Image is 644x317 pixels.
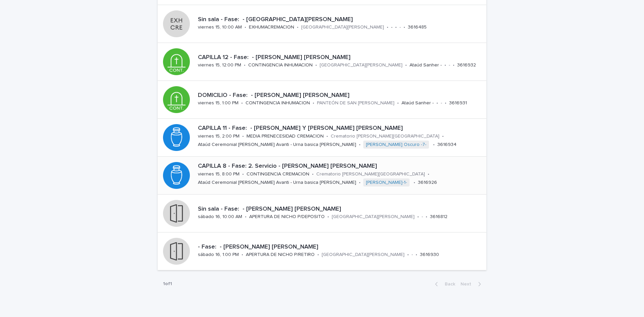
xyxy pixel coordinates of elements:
p: viernes 15, 2:00 PM [198,134,239,139]
p: Crematorio [PERSON_NAME][GEOGRAPHIC_DATA] [316,171,425,177]
p: 3616926 [418,180,437,186]
a: - Fase: - [PERSON_NAME] [PERSON_NAME]sábado 16, 1:00 PM•APERTURA DE NICHO P/RETIRO•[GEOGRAPHIC_DA... [158,232,486,270]
p: viernes 15, 10:00 AM [198,24,242,30]
p: • [359,180,361,186]
p: • [442,134,444,139]
p: • [436,100,438,106]
p: 3616934 [437,142,457,148]
p: [GEOGRAPHIC_DATA][PERSON_NAME] [301,24,384,30]
p: • [242,171,244,177]
p: • [387,24,388,30]
p: • [241,252,243,258]
p: • [297,24,299,30]
p: • [242,134,244,139]
p: • [326,134,328,139]
p: • [313,100,314,106]
p: MEDIA PRENECESIDAD CREMACION [247,134,324,139]
p: EXHUMACREMACION [249,24,294,30]
p: CAPILLA 12 - Fase: - [PERSON_NAME] [PERSON_NAME] [198,54,484,61]
p: • [245,214,247,220]
p: - [449,62,450,68]
p: Ataúd Sanher - [401,100,434,106]
p: • [244,62,246,68]
p: Ataúd Sanher - [410,62,442,68]
p: • [245,24,246,30]
span: Back [441,282,455,286]
p: • [428,171,429,177]
p: - Fase: - [PERSON_NAME] [PERSON_NAME] [198,244,484,251]
p: Ataúd Ceremonial [PERSON_NAME] Avanti - Urna basica [PERSON_NAME] [198,142,356,148]
a: CAPILLA 8 - Fase: 2. Servicio - [PERSON_NAME] [PERSON_NAME]viernes 15, 8:00 PM•CONTINGENCIA CREMA... [158,157,486,195]
p: - [399,24,401,30]
a: [PERSON_NAME] Oscuro -7- [366,142,426,148]
p: • [433,142,435,148]
p: • [407,252,409,258]
p: • [312,171,314,177]
a: CAPILLA 11 - Fase: - [PERSON_NAME] Y [PERSON_NAME] [PERSON_NAME]viernes 15, 2:00 PM•MEDIA PRENECE... [158,119,486,157]
p: DOMICILIO - Fase: - [PERSON_NAME] [PERSON_NAME] [198,92,484,99]
p: • [397,100,399,106]
span: Next [461,282,475,286]
a: Sin sala - Fase: - [GEOGRAPHIC_DATA][PERSON_NAME]viernes 15, 10:00 AM•EXHUMACREMACION•[GEOGRAPHIC... [158,5,486,43]
p: • [426,214,427,220]
p: - [391,24,392,30]
p: APERTURA DE NICHO P/RETIRO [246,252,315,258]
p: sábado 16, 10:00 AM [198,214,242,220]
p: viernes 15, 1:00 PM [198,100,238,106]
p: • [444,62,446,68]
p: 3616930 [420,252,439,258]
p: 3616485 [408,24,427,30]
p: sábado 16, 1:00 PM [198,252,239,258]
p: viernes 15, 8:00 PM [198,171,239,177]
a: DOMICILIO - Fase: - [PERSON_NAME] [PERSON_NAME]viernes 15, 1:00 PM•CONTINGENCIA INHUMACION•PANTEÓ... [158,81,486,119]
button: Next [458,281,486,287]
p: 3616932 [457,62,476,68]
p: 3616931 [449,100,467,106]
button: Back [430,281,458,287]
p: PANTEÓN DE SAN [PERSON_NAME] [317,100,394,106]
p: - [441,100,442,106]
p: • [417,214,419,220]
a: [PERSON_NAME]-1- [366,180,407,186]
p: • [241,100,243,106]
p: • [315,62,317,68]
p: CONTINGENCIA INHUMACION [246,100,310,106]
a: CAPILLA 12 - Fase: - [PERSON_NAME] [PERSON_NAME]viernes 15, 12:00 PM•CONTINGENCIA INHUMACION•[GEO... [158,43,486,81]
p: • [404,24,405,30]
p: • [327,214,329,220]
a: Sin sala - Fase: - [PERSON_NAME] [PERSON_NAME]sábado 16, 10:00 AM•APERTURA DE NICHO P/DEPOSITO•[G... [158,195,486,232]
p: [GEOGRAPHIC_DATA][PERSON_NAME] [322,252,405,258]
p: [GEOGRAPHIC_DATA][PERSON_NAME] [332,214,415,220]
p: Sin sala - Fase: - [PERSON_NAME] [PERSON_NAME] [198,206,484,213]
p: • [445,100,446,106]
p: • [405,62,407,68]
p: • [416,252,417,258]
p: • [414,180,415,186]
p: 3616812 [430,214,447,220]
p: CONTINGENCIA CREMACION [247,171,309,177]
p: - [412,252,413,258]
p: Crematorio [PERSON_NAME][GEOGRAPHIC_DATA] [331,134,439,139]
p: APERTURA DE NICHO P/DEPOSITO [249,214,325,220]
p: 1 of 1 [158,276,177,292]
p: viernes 15, 12:00 PM [198,62,241,68]
p: • [359,142,361,148]
p: • [395,24,397,30]
p: • [317,252,319,258]
p: CAPILLA 8 - Fase: 2. Servicio - [PERSON_NAME] [PERSON_NAME] [198,163,484,170]
p: Ataúd Ceremonial [PERSON_NAME] Avanti - Urna basica [PERSON_NAME] [198,180,356,186]
p: [GEOGRAPHIC_DATA][PERSON_NAME] [320,62,402,68]
p: Sin sala - Fase: - [GEOGRAPHIC_DATA][PERSON_NAME] [198,16,484,23]
p: - [422,214,423,220]
p: CONTINGENCIA INHUMACION [248,62,313,68]
p: • [453,62,454,68]
p: CAPILLA 11 - Fase: - [PERSON_NAME] Y [PERSON_NAME] [PERSON_NAME] [198,125,484,132]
